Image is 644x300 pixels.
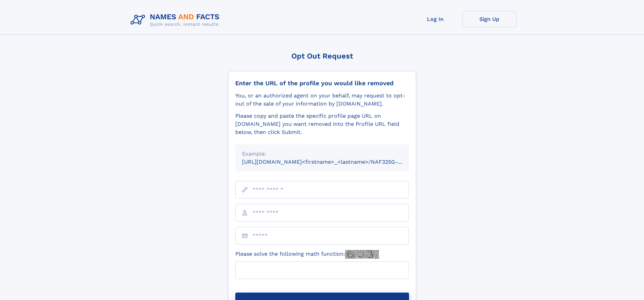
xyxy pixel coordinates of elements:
[235,79,409,87] div: Enter the URL of the profile you would like removed
[228,52,416,60] div: Opt Out Request
[235,112,409,136] div: Please copy and paste the specific profile page URL on [DOMAIN_NAME] you want removed into the Pr...
[128,11,225,29] img: Logo Names and Facts
[408,11,462,27] a: Log In
[462,11,517,27] a: Sign Up
[242,150,402,158] div: Example:
[235,250,379,259] label: Please solve the following math function:
[242,159,422,165] small: [URL][DOMAIN_NAME]<firstname>_<lastname>/NAF325G-xxxxxxxx
[235,92,409,108] div: You, or an authorized agent on your behalf, may request to opt-out of the sale of your informatio...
